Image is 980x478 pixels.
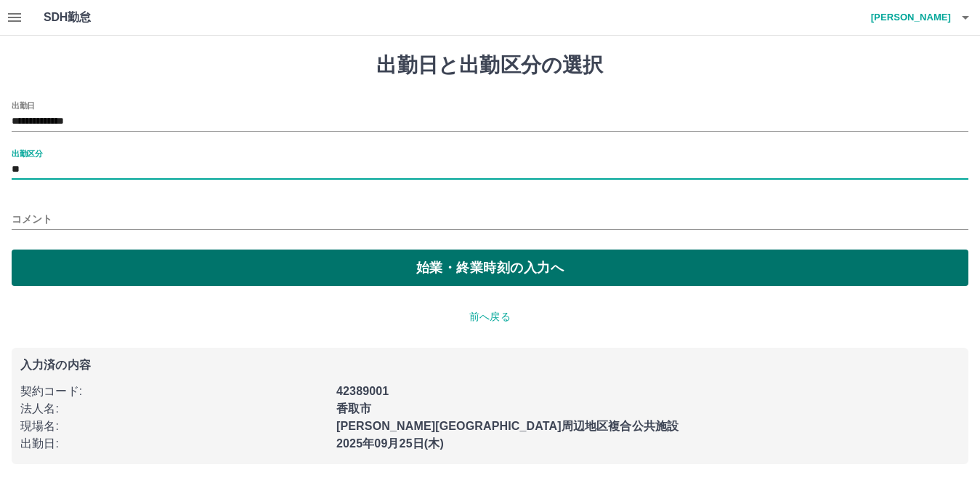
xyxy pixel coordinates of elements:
p: 入力済の内容 [20,359,960,371]
p: 現場名 : [20,418,328,435]
p: 法人名 : [20,400,328,418]
b: 42389001 [336,385,389,397]
b: 香取市 [336,402,371,415]
label: 出勤日 [12,100,35,111]
b: 2025年09月25日(木) [336,437,444,450]
p: 契約コード : [20,383,328,400]
button: 始業・終業時刻の入力へ [12,250,968,286]
p: 前へ戻る [12,309,968,324]
p: 出勤日 : [20,435,328,453]
b: [PERSON_NAME][GEOGRAPHIC_DATA]周辺地区複合公共施設 [336,420,679,432]
label: 出勤区分 [12,148,42,159]
h1: 出勤日と出勤区分の選択 [12,53,968,78]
